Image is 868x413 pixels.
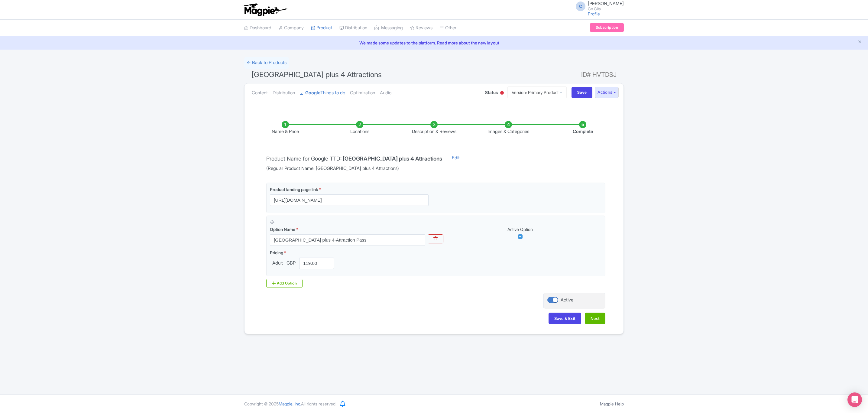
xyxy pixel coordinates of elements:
a: Messaging [374,20,403,36]
a: Product [311,20,332,36]
a: ← Back to Products [244,57,289,69]
span: Product Name for Google TTD: [266,155,342,162]
a: Company [279,20,304,36]
li: Locations [322,121,397,135]
li: Complete [546,121,620,135]
span: (Regular Product Name: [GEOGRAPHIC_DATA] plus 4 Attractions) [266,165,442,172]
button: Next [585,313,605,324]
a: C [PERSON_NAME] Go City [572,1,624,11]
span: Magpie, Inc. [279,401,301,406]
a: Distribution [273,83,295,102]
div: Copyright © 2025 All rights reserved. [241,401,340,407]
a: Version: Primary Product [507,86,567,98]
button: Actions [595,87,619,98]
img: logo-ab69f6fb50320c5b225c76a69d11143b.png [241,3,288,16]
span: Status [485,89,498,96]
button: Save & Exit [549,313,581,324]
a: Magpie Help [600,401,624,406]
span: Active Option [507,227,533,232]
span: [PERSON_NAME] [588,1,624,6]
li: Name & Price [248,121,322,135]
span: Pricing [270,250,283,255]
div: Active [561,297,573,304]
a: Subscription [590,23,624,32]
button: Close announcement [857,39,862,46]
a: Audio [380,83,391,102]
a: Distribution [339,20,367,36]
div: Open Intercom Messenger [847,392,862,407]
a: Profile [588,11,600,16]
h4: [GEOGRAPHIC_DATA] plus 4 Attractions [343,156,442,162]
a: Edit [446,154,466,172]
span: C [576,2,585,11]
strong: Google [305,89,320,96]
span: GBP [285,260,297,267]
a: Other [440,20,456,36]
input: Save [572,87,593,98]
a: Content [252,83,268,102]
input: 0.00 [299,258,334,269]
li: Description & Reviews [397,121,471,135]
span: [GEOGRAPHIC_DATA] plus 4 Attractions [251,70,382,79]
div: Inactive [499,89,505,98]
input: Product landing page link [270,194,429,206]
a: Reviews [410,20,432,36]
span: Product landing page link [270,187,318,192]
span: Option Name [270,227,295,232]
a: We made some updates to the platform. Read more about the new layout [4,40,864,46]
span: ID# HVTDSJ [581,69,617,81]
span: Adult [270,260,285,267]
li: Images & Categories [471,121,546,135]
input: Option Name [270,234,425,246]
a: Optimization [350,83,375,102]
div: Add Option [266,279,303,288]
a: Dashboard [244,20,271,36]
small: Go City [588,7,624,11]
a: GoogleThings to do [300,83,345,102]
